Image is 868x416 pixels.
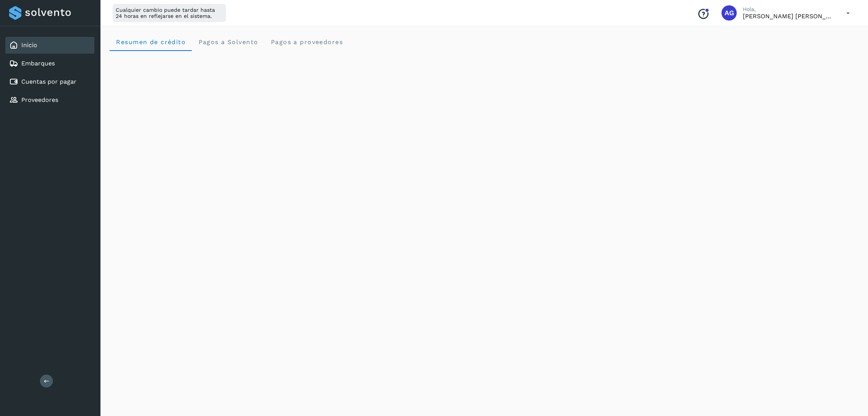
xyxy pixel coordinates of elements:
a: Proveedores [21,96,58,103]
p: Abigail Gonzalez Leon [743,13,834,20]
span: Pagos a Solvento [198,38,258,46]
a: Cuentas por pagar [21,78,76,85]
span: Resumen de crédito [116,38,186,46]
div: Proveedores [5,92,94,108]
a: Inicio [21,41,37,49]
div: Inicio [5,37,94,54]
p: Hola, [743,6,834,13]
a: Embarques [21,60,55,67]
div: Embarques [5,55,94,72]
span: Pagos a proveedores [270,38,343,46]
div: Cuentas por pagar [5,73,94,90]
div: Cualquier cambio puede tardar hasta 24 horas en reflejarse en el sistema. [113,4,226,22]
